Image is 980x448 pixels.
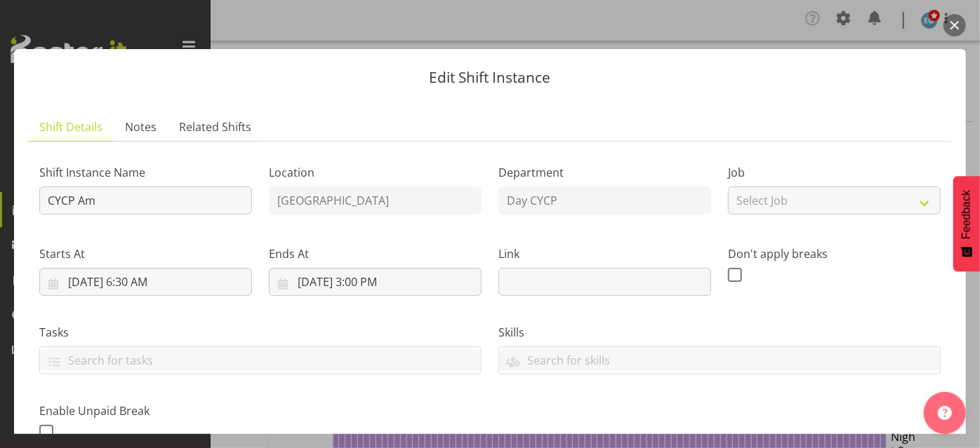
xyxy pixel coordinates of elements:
[40,349,481,371] input: Search for tasks
[498,164,711,181] label: Department
[39,402,252,419] label: Enable Unpaid Break
[179,118,251,135] span: Related Shifts
[498,245,711,262] label: Link
[953,176,980,271] button: Feedback - Show survey
[28,70,952,85] p: Edit Shift Instance
[498,324,941,341] label: Skills
[960,190,973,239] span: Feedback
[39,164,252,181] label: Shift Instance Name
[728,245,941,262] label: Don't apply breaks
[39,118,102,135] span: Shift Details
[39,268,252,296] input: Click to select...
[125,118,157,135] span: Notes
[39,324,482,341] label: Tasks
[269,164,482,181] label: Location
[39,245,252,262] label: Starts At
[938,406,952,420] img: help-xxl-2.png
[728,164,941,181] label: Job
[269,268,482,296] input: Click to select...
[269,245,482,262] label: Ends At
[499,349,940,371] input: Search for skills
[39,186,252,215] input: Shift Instance Name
